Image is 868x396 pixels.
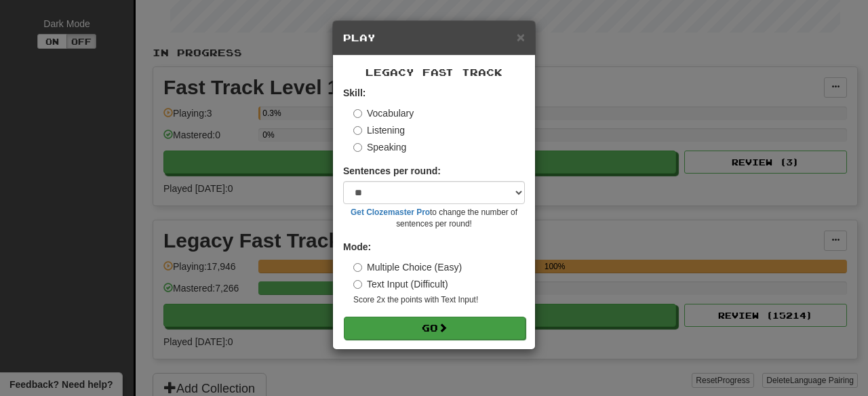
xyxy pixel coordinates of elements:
span: × [517,29,525,45]
input: Speaking [353,143,362,152]
strong: Skill: [343,87,366,98]
h5: Play [343,31,525,45]
label: Listening [353,123,405,137]
input: Multiple Choice (Easy) [353,263,362,272]
a: Get Clozemaster Pro [351,207,430,217]
input: Vocabulary [353,109,362,118]
label: Vocabulary [353,106,414,120]
input: Text Input (Difficult) [353,280,362,289]
button: Go [344,317,526,340]
small: Score 2x the points with Text Input ! [353,294,525,306]
label: Multiple Choice (Easy) [353,260,462,274]
label: Sentences per round: [343,164,441,178]
label: Speaking [353,140,406,154]
button: Close [517,30,525,44]
label: Text Input (Difficult) [353,277,448,291]
strong: Mode: [343,241,371,252]
small: to change the number of sentences per round! [343,207,525,230]
input: Listening [353,126,362,135]
span: Legacy Fast Track [366,66,502,78]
